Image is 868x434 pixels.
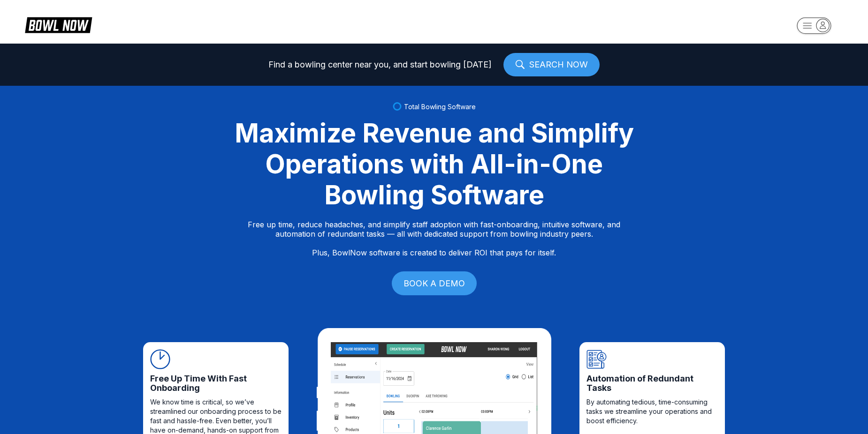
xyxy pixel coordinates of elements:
[586,374,718,393] span: Automation of Redundant Tasks
[503,53,600,76] a: SEARCH NOW
[223,118,645,210] div: Maximize Revenue and Simplify Operations with All-in-One Bowling Software
[404,103,476,111] span: Total Bowling Software
[248,220,620,257] p: Free up time, reduce headaches, and simplify staff adoption with fast-onboarding, intuitive softw...
[392,271,477,295] a: BOOK A DEMO
[268,60,492,69] span: Find a bowling center near you, and start bowling [DATE]
[150,374,282,393] span: Free Up Time With Fast Onboarding
[586,397,718,426] span: By automating tedious, time-consuming tasks we streamline your operations and boost efficiency.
